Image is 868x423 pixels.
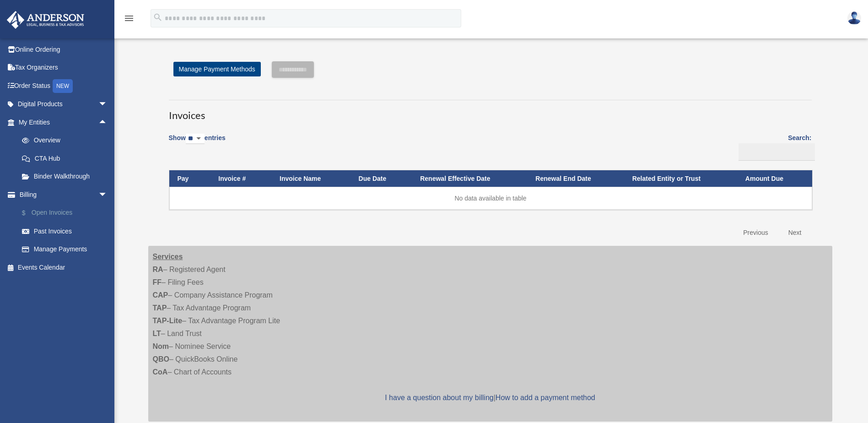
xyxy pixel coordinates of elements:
[98,113,117,132] span: arrow_drop_up
[53,79,73,93] div: NEW
[385,394,493,401] a: I have a question about my billing
[6,76,121,95] a: Order StatusNEW
[153,253,183,260] strong: Services
[169,132,226,153] label: Show entries
[153,12,163,22] i: search
[737,170,812,187] th: Amount Due: activate to sort column ascending
[350,170,412,187] th: Due Date: activate to sort column ascending
[271,170,350,187] th: Invoice Name: activate to sort column ascending
[624,170,737,187] th: Related Entity or Trust: activate to sort column ascending
[6,59,121,77] a: Tax Organizers
[6,185,121,204] a: Billingarrow_drop_down
[124,16,135,24] a: menu
[527,170,624,187] th: Renewal End Date: activate to sort column ascending
[736,223,775,242] a: Previous
[153,278,162,286] strong: FF
[13,222,121,240] a: Past Invoices
[153,291,168,299] strong: CAP
[153,391,828,404] p: |
[98,95,117,114] span: arrow_drop_down
[186,134,205,144] select: Showentries
[153,317,183,325] strong: TAP-Lite
[124,13,135,24] i: menu
[6,95,121,114] a: Digital Productsarrow_drop_down
[153,355,169,363] strong: QBO
[27,207,32,219] span: $
[210,170,271,187] th: Invoice #: activate to sort column ascending
[782,223,809,242] a: Next
[153,368,168,376] strong: CoA
[153,304,167,312] strong: TAP
[13,149,121,168] a: CTA Hub
[153,330,161,337] strong: LT
[6,40,121,59] a: Online Ordering
[98,185,117,204] span: arrow_drop_down
[739,143,815,161] input: Search:
[4,11,87,29] img: Anderson Advisors Platinum Portal
[148,246,832,422] div: – Registered Agent – Filing Fees – Company Assistance Program – Tax Advantage Program – Tax Advan...
[13,131,121,150] a: Overview
[13,168,121,186] a: Binder Walkthrough
[153,342,169,350] strong: Nom
[169,100,812,123] h3: Invoices
[169,170,210,187] th: Pay: activate to sort column descending
[847,11,861,25] img: User Pic
[496,394,595,401] a: How to add a payment method
[735,132,812,161] label: Search:
[153,266,163,273] strong: RA
[169,187,812,210] td: No data available in table
[6,258,121,277] a: Events Calendar
[13,204,121,222] a: $Open Invoices
[13,240,121,259] a: Manage Payments
[173,62,261,76] a: Manage Payment Methods
[412,170,527,187] th: Renewal Effective Date: activate to sort column ascending
[6,113,121,131] a: My Entitiesarrow_drop_up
